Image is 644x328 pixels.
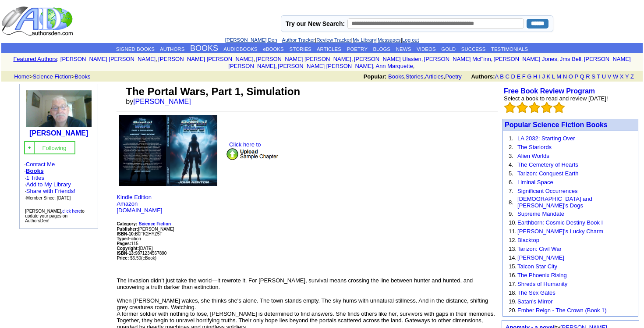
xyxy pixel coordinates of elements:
font: [PERSON_NAME] [117,227,174,232]
font: [PERSON_NAME], to update your pages on AuthorsDen! [25,209,85,223]
a: Significant Occurrences [517,188,577,194]
a: Articles [425,73,444,80]
a: Alien Worlds [517,153,549,159]
font: i [353,57,354,62]
a: Stories [406,73,423,80]
a: Click here to [219,141,285,156]
b: ISBN-13: [117,251,135,256]
a: [PERSON_NAME] [PERSON_NAME] [256,56,351,62]
b: Category: [117,221,137,226]
font: 15. [509,263,517,270]
b: Publisher: [117,227,138,232]
font: 115 [117,241,138,246]
a: E [517,73,520,80]
a: A [495,73,499,80]
a: J [542,73,545,80]
a: Review Tracker [316,37,351,43]
font: : [57,56,59,62]
a: [PERSON_NAME] Jones [494,56,557,62]
img: See larger image [119,115,217,186]
a: W [613,73,618,80]
font: i [277,64,278,69]
a: Featured Authors [13,56,57,62]
a: [PERSON_NAME] [517,254,564,261]
font: Select a book to read and review [DATE]! [504,95,608,102]
a: Jms Bell [560,56,581,62]
a: Talcon Star City [517,263,557,270]
font: i [375,64,375,69]
font: Fiction [117,236,141,241]
font: i [583,57,584,62]
a: H [533,73,537,80]
img: gc.jpg [27,145,32,150]
a: F [522,73,526,80]
a: Satan's Mirror [517,298,553,305]
a: Popular Science Fiction Books [505,121,608,128]
img: 233117.jpg [26,90,92,127]
a: Kindle Edition [117,194,152,200]
font: 3. [509,153,513,159]
font: 17. [509,281,517,287]
b: Price: [117,256,129,260]
a: BLOGS [373,46,390,52]
font: (eBook) [141,256,156,260]
font: The Portal Wars, Part 1, Simulation [126,86,300,97]
b: ISBN-10: [117,232,135,236]
font: 10. [509,219,517,226]
b: Authors: [471,73,495,80]
img: bigemptystars.png [541,102,552,113]
a: I [539,73,541,80]
font: 7. [509,188,513,194]
font: i [255,57,256,62]
a: V [608,73,612,80]
a: SUCCESS [461,46,486,52]
a: U [602,73,606,80]
font: i [423,57,424,62]
a: Z [630,73,634,80]
font: , , , , , , , , , , [60,56,631,69]
a: click here [62,209,81,214]
a: X [620,73,624,80]
font: i [157,57,158,62]
a: Science Fiction [139,220,171,227]
a: Author Tracker [282,37,315,43]
a: GOLD [441,46,456,52]
a: G [527,73,531,80]
font: 18. [509,289,517,296]
a: AUTHORS [160,46,184,52]
a: Liminal Space [517,179,553,185]
a: ARTICLES [317,46,341,52]
a: [PERSON_NAME] [PERSON_NAME] [60,56,156,62]
a: [PERSON_NAME]'s Lucky Charm [517,228,603,235]
font: The invasion didn’t just take the world—it rewrote it. For [PERSON_NAME], survival means crossing... [117,277,473,290]
font: i [492,57,493,62]
font: [DATE] [139,246,152,251]
font: 16. [509,272,517,278]
font: 20. [509,307,517,314]
a: Books [74,73,90,80]
font: 12. [509,237,517,243]
a: Ann Marquette [375,63,413,69]
a: Tarizon: Conquest Earth [517,170,578,177]
font: | | | | [225,36,419,43]
a: NEWS [396,46,411,52]
a: STORIES [289,46,311,52]
b: Popular: [364,73,387,80]
b: Pages: [117,241,131,246]
img: logo_ad.gif [1,6,75,36]
a: Tarizon: Civil War [517,246,562,252]
a: [DOMAIN_NAME] [117,207,162,214]
a: Shreds of Humanity [517,281,567,287]
a: SIGNED BOOKS [116,46,155,52]
font: 14. [509,254,517,261]
b: Type: [117,236,128,241]
font: B0FK2HYZ5T [117,232,162,236]
label: Try our New Search: [286,20,345,27]
a: B [500,73,504,80]
a: Following [42,144,67,151]
font: 19. [509,298,517,305]
a: [PERSON_NAME] [PERSON_NAME] [278,63,373,69]
a: [DEMOGRAPHIC_DATA] and [PERSON_NAME]'s Dogs [517,196,592,209]
a: The Sex Gates [517,289,556,296]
